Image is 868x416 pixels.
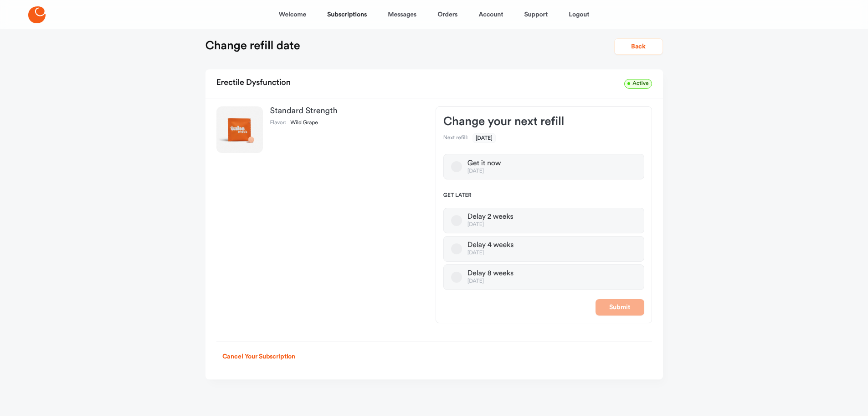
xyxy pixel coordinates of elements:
dd: Wild Grape [290,120,318,127]
div: Delay 2 weeks [467,212,514,221]
span: Get later [443,192,644,200]
dt: Next refill: [443,135,468,142]
img: Standard Strength [216,106,263,153]
span: [DATE] [473,133,496,143]
div: [DATE] [467,278,514,285]
div: Delay 8 weeks [467,269,514,278]
button: Get it now[DATE] [451,161,462,172]
div: [DATE] [467,250,514,257]
button: Cancel Your Subscription [216,348,302,365]
dt: Flavor: [270,120,287,127]
a: Messages [388,4,416,26]
a: Subscriptions [327,4,367,26]
a: Welcome [279,4,306,26]
h3: Change your next refill [443,114,644,129]
h3: Standard Strength [270,106,421,116]
div: [DATE] [467,168,501,175]
a: Orders [437,4,457,26]
button: Delay 4 weeks[DATE] [451,243,462,254]
button: Delay 2 weeks[DATE] [451,215,462,226]
h1: Change refill date [205,38,300,53]
span: Active [624,79,652,89]
div: Delay 4 weeks [467,241,514,250]
button: Back [614,38,663,55]
h2: Erectile Dysfunction [216,75,291,91]
a: Support [524,4,548,26]
button: Delay 8 weeks[DATE] [451,272,462,283]
a: Account [478,4,503,26]
a: Logout [569,4,589,26]
div: Get it now [467,159,501,168]
div: [DATE] [467,221,514,228]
